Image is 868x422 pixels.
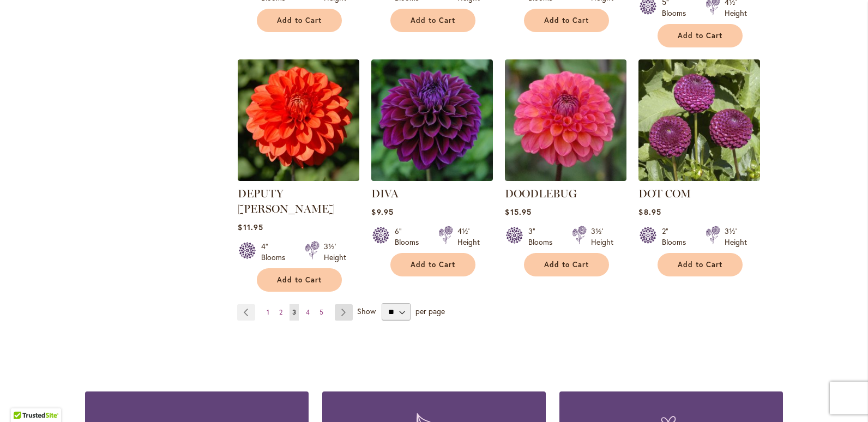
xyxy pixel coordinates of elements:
div: 3½' Height [725,226,747,248]
a: 1 [264,304,272,321]
iframe: Launch Accessibility Center [8,383,39,414]
span: 4 [306,308,310,316]
div: 3" Blooms [528,226,559,248]
span: 3 [292,308,296,316]
a: 2 [276,304,285,321]
a: DIVA [371,187,399,200]
a: DOODLEBUG [505,173,626,183]
span: Add to Cart [544,260,589,269]
img: DOT COM [638,59,760,181]
div: 3½' Height [591,226,613,248]
button: Add to Cart [390,9,475,32]
span: Add to Cart [678,260,722,269]
span: 2 [279,308,282,316]
button: Add to Cart [524,253,609,276]
span: $8.95 [638,207,661,217]
a: DOODLEBUG [505,187,577,200]
span: per page [415,306,445,316]
span: $15.95 [505,207,531,217]
span: Add to Cart [678,31,722,40]
img: DOODLEBUG [505,59,626,181]
div: 6" Blooms [395,226,425,248]
a: DEPUTY BOB [238,173,359,183]
button: Add to Cart [524,9,609,32]
span: 1 [267,308,269,316]
span: Show [357,306,376,316]
a: DOT COM [638,187,691,200]
div: 4½' Height [457,226,480,248]
a: DEPUTY [PERSON_NAME] [238,187,335,215]
button: Add to Cart [658,24,743,47]
span: Add to Cart [544,16,589,25]
span: Add to Cart [277,16,322,25]
img: DEPUTY BOB [238,59,359,181]
a: 4 [303,304,312,321]
span: Add to Cart [411,16,455,25]
a: Diva [371,173,493,183]
span: $9.95 [371,207,393,217]
div: 2" Blooms [662,226,692,248]
img: Diva [371,59,493,181]
span: $11.95 [238,222,263,232]
button: Add to Cart [658,253,743,276]
span: 5 [320,308,323,316]
span: Add to Cart [277,275,322,285]
button: Add to Cart [257,9,342,32]
a: 5 [317,304,326,321]
button: Add to Cart [257,268,342,292]
div: 3½' Height [324,241,346,263]
span: Add to Cart [411,260,455,269]
button: Add to Cart [390,253,475,276]
div: 4" Blooms [261,241,292,263]
a: DOT COM [638,173,760,183]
